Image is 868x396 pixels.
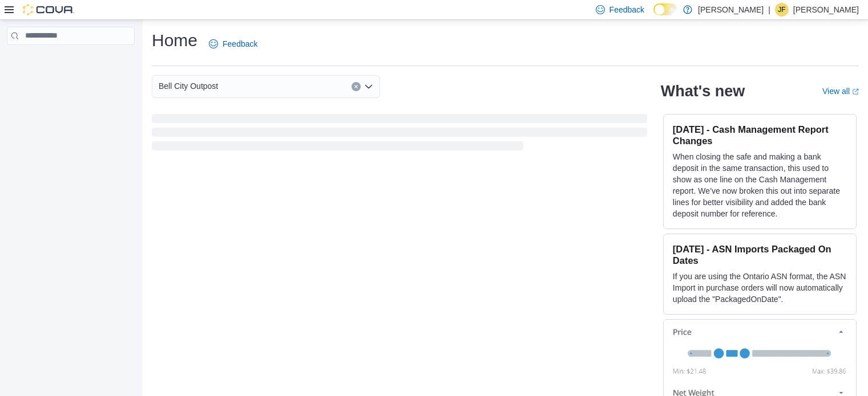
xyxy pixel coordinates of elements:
[768,3,770,17] p: |
[852,88,859,95] svg: External link
[775,3,789,17] div: Jordan Fritsch
[822,87,859,96] a: View allExternal link
[364,82,373,91] button: Open list of options
[698,3,764,17] p: [PERSON_NAME]
[223,38,257,50] span: Feedback
[661,82,745,100] h2: What's new
[673,271,847,305] p: If you are using the Ontario ASN format, the ASN Import in purchase orders will now automatically...
[609,4,644,15] span: Feedback
[152,116,647,153] span: Loading
[673,243,847,266] h3: [DATE] - ASN Imports Packaged On Dates
[778,3,785,17] span: JF
[152,29,197,52] h1: Home
[653,3,677,15] input: Dark Mode
[23,4,74,15] img: Cova
[673,124,847,146] h3: [DATE] - Cash Management Report Changes
[159,79,218,93] span: Bell City Outpost
[793,3,859,17] p: [PERSON_NAME]
[7,47,135,75] nav: Complex example
[204,32,262,55] a: Feedback
[352,82,361,91] button: Clear input
[673,151,847,219] p: When closing the safe and making a bank deposit in the same transaction, this used to show as one...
